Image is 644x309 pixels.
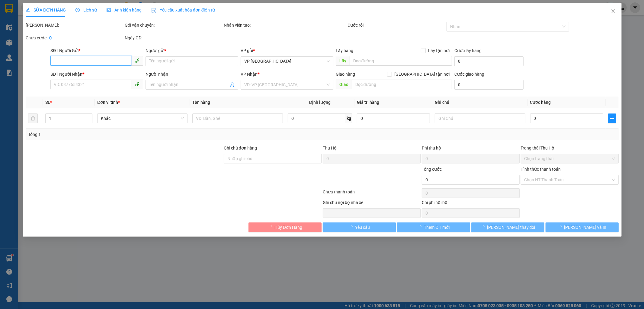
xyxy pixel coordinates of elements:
span: Giao hàng [335,72,355,77]
span: [PERSON_NAME] và In [564,224,606,231]
span: picture [107,8,111,12]
span: plus [608,116,616,121]
input: Cước giao hàng [454,80,523,90]
span: Giá trị hàng [357,100,379,105]
input: Dọc đường [349,56,452,66]
span: loading [348,225,355,229]
span: close [610,9,615,14]
label: Hình thức thanh toán [521,167,561,172]
input: Dọc đường [351,80,452,89]
div: Chưa thanh toán [322,189,421,199]
span: edit [26,8,30,12]
label: Cước lấy hàng [454,48,482,53]
span: Cước hàng [530,100,551,105]
div: Tổng: 1 [28,131,248,138]
span: Thêm ĐH mới [424,224,450,231]
span: Yêu cầu xuất hóa đơn điện tử [151,8,215,12]
th: Ghi chú [432,97,527,108]
input: Ghi chú đơn hàng [224,154,322,163]
input: VD: Bàn, Ghế [192,113,283,123]
div: Chi phí nội bộ [421,199,519,208]
span: Hủy Đơn Hàng [274,224,302,231]
button: Hủy Đơn Hàng [248,222,322,232]
span: loading [417,225,424,229]
span: SỬA ĐƠN HÀNG [26,8,66,12]
span: Khác [101,114,184,123]
span: Tên hàng [192,100,210,105]
button: Close [604,3,621,20]
div: Ngày GD: [125,35,223,41]
span: Tổng cước [421,167,441,172]
button: Yêu cầu [323,222,396,232]
span: Đơn vị tính [97,100,120,105]
span: loading [480,225,487,229]
label: Cước giao hàng [454,72,484,77]
div: SĐT Người Nhận [50,71,143,77]
span: SL [45,100,50,105]
input: Ghi Chú [435,113,525,123]
div: VP gửi [241,47,333,54]
span: Ảnh kiện hàng [107,8,142,12]
span: clock-circle [75,8,80,12]
button: plus [608,113,616,123]
button: [PERSON_NAME] thay đổi [471,222,544,232]
span: VP Đà Nẵng [244,57,330,66]
b: 0 [49,35,52,40]
div: Người nhận [146,71,238,77]
button: delete [28,113,38,123]
div: Nhân viên tạo: [224,22,346,28]
div: Người gửi [146,47,238,54]
img: icon [151,8,156,13]
div: [PERSON_NAME]: [26,22,123,28]
span: loading [268,225,274,229]
span: Lấy [335,56,349,66]
label: Ghi chú đơn hàng [224,146,257,150]
div: Chưa cước : [26,35,123,41]
span: Yêu cầu [355,224,370,231]
span: Định lượng [309,100,331,105]
span: loading [557,225,564,229]
span: Thu Hộ [322,146,336,150]
span: [PERSON_NAME] thay đổi [487,224,535,231]
div: Gói vận chuyển: [125,22,223,28]
div: Ghi chú nội bộ nhà xe [322,199,420,208]
span: Giao [335,80,351,89]
span: Lấy tận nơi [426,47,452,54]
input: Cước lấy hàng [454,56,523,66]
span: kg [346,113,352,123]
button: [PERSON_NAME] và In [545,222,618,232]
span: user-add [230,82,235,87]
span: Chọn trạng thái [524,154,615,163]
div: Cước rồi : [347,22,445,28]
div: SĐT Người Gửi [50,47,143,54]
div: Phí thu hộ [421,145,519,154]
span: [GEOGRAPHIC_DATA] tận nơi [392,71,452,77]
span: phone [135,58,139,63]
span: Lịch sử [75,8,97,12]
div: Trạng thái Thu Hộ [521,145,618,151]
button: Thêm ĐH mới [397,222,470,232]
span: Lấy hàng [335,48,353,53]
span: phone [135,82,139,87]
span: VP Nhận [241,72,258,77]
